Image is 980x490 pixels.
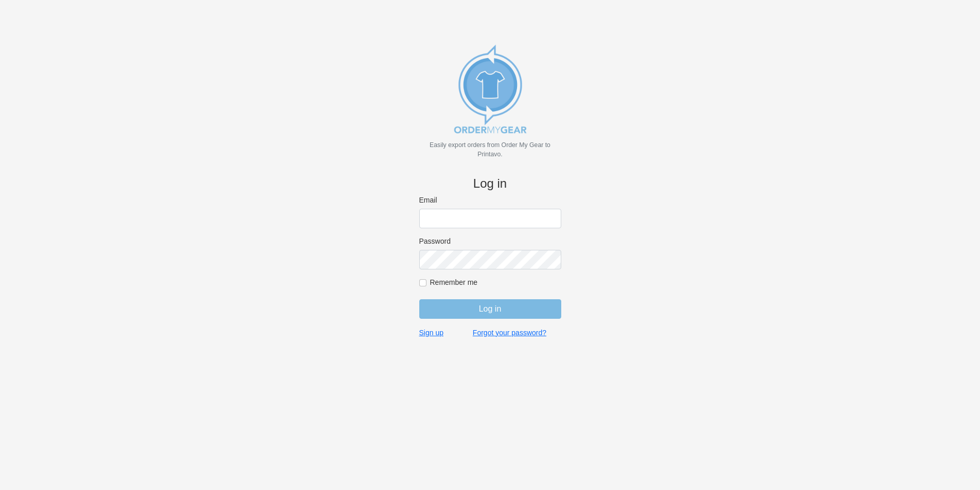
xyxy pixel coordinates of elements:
[419,176,561,191] h4: Log in
[419,140,561,159] p: Easily export orders from Order My Gear to Printavo.
[473,328,546,337] a: Forgot your password?
[439,38,542,140] img: new_omg_export_logo-652582c309f788888370c3373ec495a74b7b3fc93c8838f76510ecd25890bcc4.png
[430,278,561,287] label: Remember me
[419,328,443,337] a: Sign up
[419,237,561,246] label: Password
[419,299,561,319] input: Log in
[419,195,561,205] label: Email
